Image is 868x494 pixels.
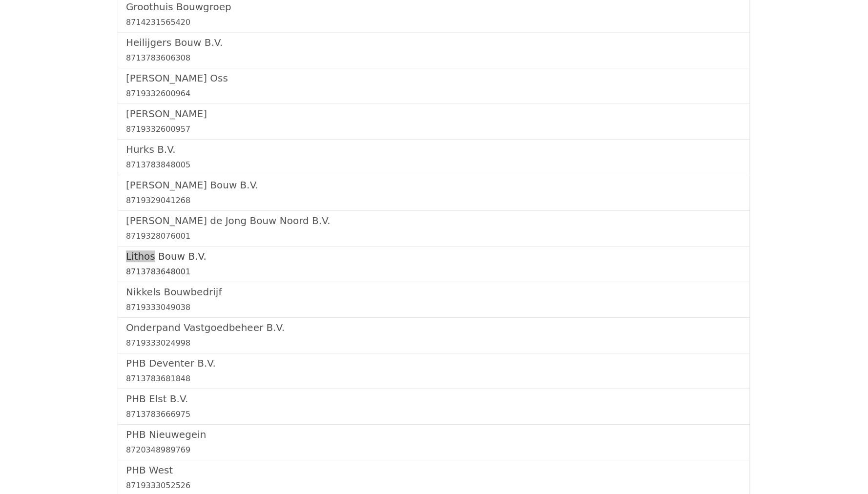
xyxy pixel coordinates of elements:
[126,429,742,440] h5: PHB Nieuwegein
[126,159,742,171] div: 8713783848005
[126,179,742,206] a: [PERSON_NAME] Bouw B.V.8719329041268
[126,215,742,242] a: [PERSON_NAME] de Jong Bouw Noord B.V.8719328076001
[126,302,742,313] div: 8719333049038
[126,37,742,48] h5: Heilijgers Bouw B.V.
[126,286,742,313] a: Nikkels Bouwbedrijf8719333049038
[126,17,742,28] div: 8714231565420
[126,250,742,278] a: Lithos Bouw B.V.8713783648001
[126,357,742,385] a: PHB Deventer B.V.8713783681848
[126,108,742,120] h5: [PERSON_NAME]
[126,393,742,420] a: PHB Elst B.V.8713783666975
[126,480,742,492] div: 8719333052526
[126,72,742,100] a: [PERSON_NAME] Oss8719332600964
[126,337,742,349] div: 8719333024998
[126,393,742,405] h5: PHB Elst B.V.
[126,215,742,226] h5: [PERSON_NAME] de Jong Bouw Noord B.V.
[126,108,742,135] a: [PERSON_NAME]8719332600957
[126,230,742,242] div: 8719328076001
[126,144,742,155] h5: Hurks B.V.
[126,464,742,492] a: PHB West8719333052526
[126,322,742,333] h5: Onderpand Vastgoedbeheer B.V.
[126,429,742,456] a: PHB Nieuwegein8720348989769
[126,144,742,171] a: Hurks B.V.8713783848005
[126,123,742,135] div: 8719332600957
[126,266,742,278] div: 8713783648001
[126,37,742,64] a: Heilijgers Bouw B.V.8713783606308
[126,409,742,420] div: 8713783666975
[126,444,742,456] div: 8720348989769
[126,373,742,385] div: 8713783681848
[126,195,742,206] div: 8719329041268
[126,1,742,13] h5: Groothuis Bouwgroep
[126,52,742,64] div: 8713783606308
[126,464,742,476] h5: PHB West
[126,357,742,369] h5: PHB Deventer B.V.
[126,88,742,100] div: 8719332600964
[126,250,742,262] h5: Lithos Bouw B.V.
[126,72,742,84] h5: [PERSON_NAME] Oss
[126,322,742,349] a: Onderpand Vastgoedbeheer B.V.8719333024998
[126,179,742,191] h5: [PERSON_NAME] Bouw B.V.
[126,1,742,28] a: Groothuis Bouwgroep8714231565420
[126,286,742,298] h5: Nikkels Bouwbedrijf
